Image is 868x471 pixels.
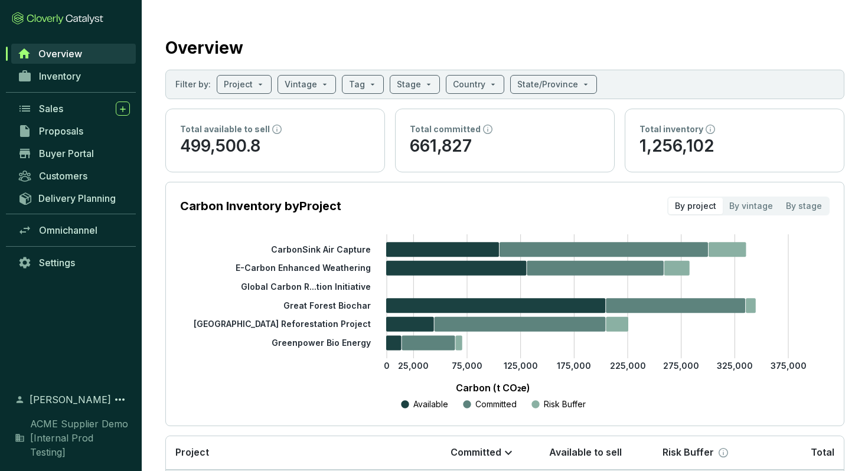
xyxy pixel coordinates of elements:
[39,170,87,182] span: Customers
[180,123,270,135] p: Total available to sell
[38,192,116,204] span: Delivery Planning
[165,35,243,60] h2: Overview
[610,361,646,371] tspan: 225,000
[667,197,830,215] div: segmented control
[384,361,390,371] tspan: 0
[663,361,699,371] tspan: 275,000
[771,361,807,371] tspan: 375,000
[30,392,111,407] span: [PERSON_NAME]
[525,436,631,470] th: Available to sell
[410,135,600,158] p: 661,827
[39,103,63,115] span: Sales
[639,123,703,135] p: Total inventory
[12,99,136,119] a: Sales
[12,188,136,208] a: Delivery Planning
[180,198,341,214] p: Carbon Inventory by Project
[717,361,753,371] tspan: 325,000
[175,78,211,90] p: Filter by:
[39,257,75,269] span: Settings
[451,446,501,459] p: Committed
[39,224,97,236] span: Omnichannel
[452,361,482,371] tspan: 75,000
[504,361,538,371] tspan: 125,000
[12,220,136,240] a: Omnichannel
[283,300,371,310] tspan: Great Forest Biochar
[475,398,517,410] p: Committed
[38,48,82,60] span: Overview
[544,398,586,410] p: Risk Buffer
[11,44,136,64] a: Overview
[410,123,481,135] p: Total committed
[198,381,788,395] p: Carbon (t CO₂e)
[779,198,828,214] div: By stage
[12,166,136,186] a: Customers
[272,338,371,348] tspan: Greenpower Bio Energy
[639,135,830,158] p: 1,256,102
[166,436,419,470] th: Project
[668,198,723,214] div: By project
[39,70,81,82] span: Inventory
[180,135,370,158] p: 499,500.8
[12,143,136,163] a: Buyer Portal
[398,361,429,371] tspan: 25,000
[738,436,844,470] th: Total
[194,319,371,329] tspan: [GEOGRAPHIC_DATA] Reforestation Project
[39,125,83,137] span: Proposals
[30,417,130,459] span: ACME Supplier Demo [Internal Prod Testing]
[723,198,779,214] div: By vintage
[663,446,714,459] p: Risk Buffer
[241,282,371,292] tspan: Global Carbon R...tion Initiative
[12,121,136,141] a: Proposals
[413,398,448,410] p: Available
[557,361,591,371] tspan: 175,000
[39,148,94,159] span: Buyer Portal
[271,244,371,254] tspan: CarbonSink Air Capture
[12,253,136,273] a: Settings
[12,66,136,86] a: Inventory
[236,263,371,273] tspan: E-Carbon Enhanced Weathering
